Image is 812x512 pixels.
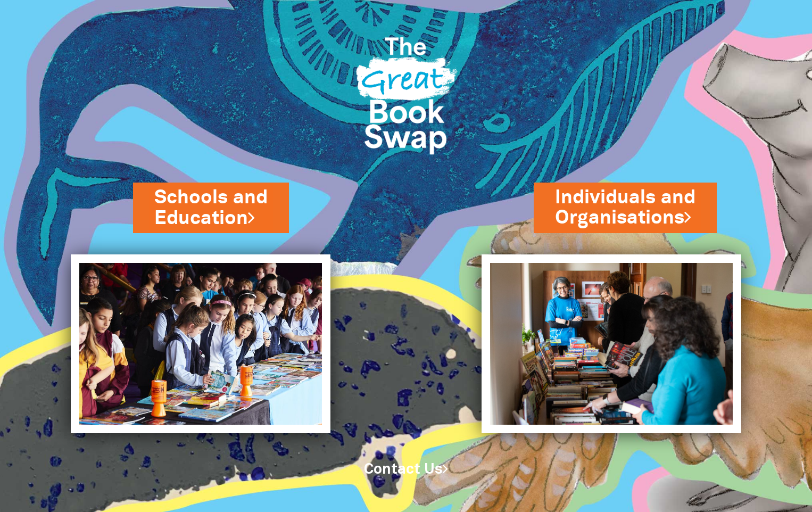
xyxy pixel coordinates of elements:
[71,254,330,433] img: Schools and Education
[482,254,741,433] img: Individuals and Organisations
[346,13,466,171] img: Great Bookswap logo
[154,184,268,232] a: Schools andEducation
[364,463,448,476] a: Contact Us
[555,184,695,232] a: Individuals andOrganisations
